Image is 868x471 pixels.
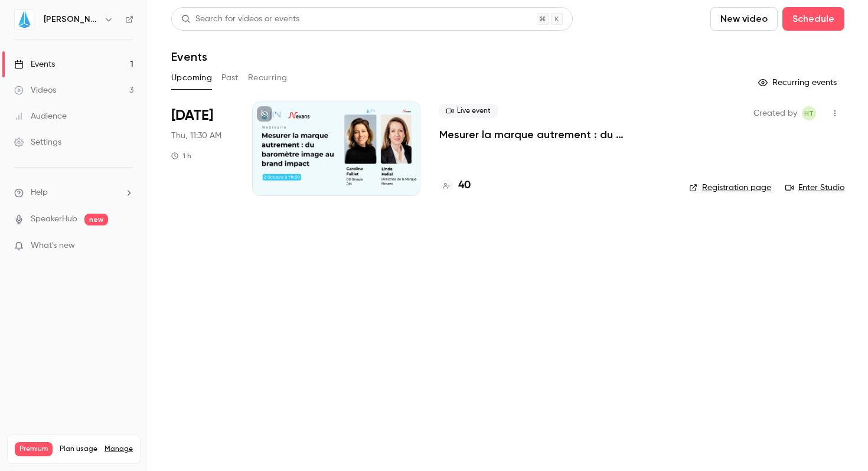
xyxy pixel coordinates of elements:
span: What's new [31,240,75,252]
h6: [PERSON_NAME] [44,14,99,25]
button: Upcoming [171,68,212,87]
span: Plan usage [60,444,97,454]
a: SpeakerHub [31,213,77,225]
a: Registration page [689,182,771,194]
div: Videos [14,84,56,96]
button: New video [710,7,778,31]
h1: Events [171,50,207,64]
span: Live event [439,104,498,118]
span: Help [31,187,48,199]
div: Oct 2 Thu, 11:30 AM (Europe/Paris) [171,102,233,196]
button: Schedule [782,7,844,31]
img: JIN [15,10,34,29]
button: Recurring [248,68,288,87]
div: Events [14,58,55,70]
div: Settings [14,136,61,148]
span: Hugo Tauzin [802,106,816,120]
button: Recurring events [753,73,844,92]
a: Enter Studio [785,182,844,194]
li: help-dropdown-opener [14,187,133,199]
div: Audience [14,110,67,122]
div: 1 h [171,151,191,161]
span: [DATE] [171,106,213,125]
button: Past [221,68,239,87]
span: Thu, 11:30 AM [171,130,221,142]
span: new [84,214,108,225]
a: 40 [439,178,471,194]
a: Manage [105,444,133,454]
span: Premium [15,442,53,456]
span: Created by [753,106,797,120]
a: Mesurer la marque autrement : du baromètre image au brand impact [439,127,670,142]
div: Search for videos or events [181,13,299,25]
span: HT [804,106,814,120]
h4: 40 [458,178,471,194]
